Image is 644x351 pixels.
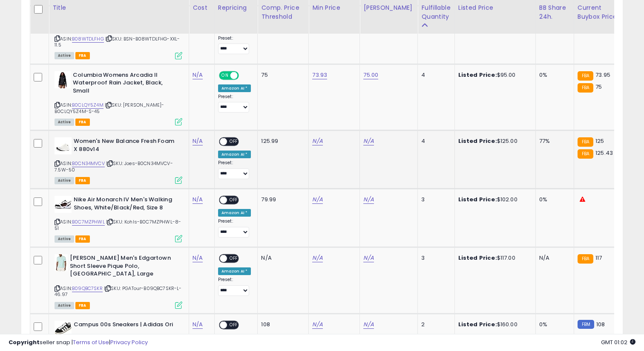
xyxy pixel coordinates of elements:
span: FBA [75,177,90,184]
div: 108 [261,321,302,328]
div: 0% [539,71,567,79]
a: 73.93 [312,71,327,79]
div: 4 [421,71,448,79]
a: N/A [193,71,203,79]
div: Min Price [312,3,356,12]
strong: Copyright [9,338,40,346]
div: ASIN: [55,13,182,58]
div: Fulfillable Quantity [421,3,451,21]
a: N/A [312,320,322,329]
small: FBA [578,254,593,264]
div: Preset: [218,277,251,296]
b: Listed Price: [458,254,497,262]
div: $125.00 [458,137,529,145]
div: 3 [421,196,448,203]
b: Listed Price: [458,71,497,79]
span: All listings currently available for purchase on Amazon [55,302,74,309]
img: 41GPNxZxiML._SL40_.jpg [55,71,71,88]
span: 117 [595,254,602,262]
span: OFF [227,138,241,145]
span: All listings currently available for purchase on Amazon [55,119,74,126]
div: seller snap | | [9,339,148,347]
span: All listings currently available for purchase on Amazon [55,177,74,184]
a: N/A [193,320,203,329]
b: [PERSON_NAME] Men's Edgartown Short Sleeve Pique Polo, [GEOGRAPHIC_DATA], Large [70,254,173,280]
div: $117.00 [458,254,529,262]
span: 73.95 [595,71,610,79]
a: Terms of Use [73,338,109,346]
a: Privacy Policy [110,338,148,346]
div: $160.00 [458,321,529,328]
b: Women's New Balance Fresh Foam X 880v14 [74,137,177,155]
div: 2 [421,321,448,328]
a: B0CN34MVCV [72,160,105,167]
div: 125.99 [261,137,302,145]
a: N/A [363,195,374,204]
b: Nike Air Monarch IV Men's Walking Shoes, White/Black/Red, Size 8 [74,196,177,214]
span: | SKU: PGATour-B09QBC7SKR-L-46.97 [55,285,182,298]
a: N/A [363,254,374,262]
span: | SKU: [PERSON_NAME]-B0CLQY5Z4M-S-45 [55,102,164,114]
div: ASIN: [55,71,182,125]
span: 108 [596,320,605,328]
a: N/A [312,195,322,204]
a: N/A [193,254,203,262]
div: Preset: [218,218,251,238]
div: 75 [261,71,302,79]
span: ON [220,72,230,79]
span: 125.43 [595,149,613,157]
div: Amazon AI * [218,267,251,275]
img: 31W6X6Q9xrL._SL40_.jpg [55,137,72,154]
small: FBA [578,83,593,93]
span: | SKU: BSN-B08WTDLFHG-XXL-11.5 [55,35,180,48]
span: FBA [75,119,90,126]
div: BB Share 24h. [539,3,570,21]
b: Listed Price: [458,137,497,145]
span: OFF [238,72,251,79]
a: 75.00 [363,71,378,79]
a: N/A [312,254,322,262]
small: FBA [578,149,593,159]
div: Repricing [218,3,254,12]
div: Preset: [218,160,251,179]
span: All listings currently available for purchase on Amazon [55,235,74,243]
div: 77% [539,137,567,145]
a: B0CLQY5Z4M [72,102,103,109]
a: N/A [193,195,203,204]
div: N/A [539,254,567,262]
span: 2025-09-14 01:02 GMT [601,338,635,346]
span: OFF [227,197,241,204]
div: $102.00 [458,196,529,203]
small: FBM [578,320,594,329]
a: N/A [193,137,203,145]
div: 3 [421,254,448,262]
div: Current Buybox Price [578,3,621,21]
div: [PERSON_NAME] [363,3,414,12]
span: OFF [227,322,241,329]
img: 41wicDIlWwL._SL40_.jpg [55,196,72,213]
div: ASIN: [55,137,182,183]
span: FBA [75,235,90,243]
b: Columbia Womens Arcadia II Waterproof Rain Jacket, Black, Small [73,71,176,97]
b: Campus 00s Sneakers | Adidas Ori [74,321,177,331]
a: N/A [312,137,322,145]
a: B0C7MZPHWL [72,218,105,226]
span: | SKU: Joes-B0CN34MVCV-7.5W-50 [55,160,173,173]
div: Amazon AI * [218,84,251,92]
span: 75 [595,83,602,91]
div: 4 [421,137,448,145]
span: | SKU: Kohls-B0C7MZPHWL-8-51 [55,218,181,231]
a: N/A [363,137,374,145]
div: N/A [261,254,302,262]
div: 79.99 [261,196,302,203]
span: FBA [75,52,90,59]
div: Amazon AI * [218,151,251,158]
div: ASIN: [55,254,182,308]
div: ASIN: [55,196,182,241]
div: Amazon AI * [218,209,251,217]
span: 125 [595,137,604,145]
a: B08WTDLFHG [72,35,104,43]
div: Cost [193,3,211,12]
a: B09QBC7SKR [72,285,103,292]
small: FBA [578,71,593,81]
